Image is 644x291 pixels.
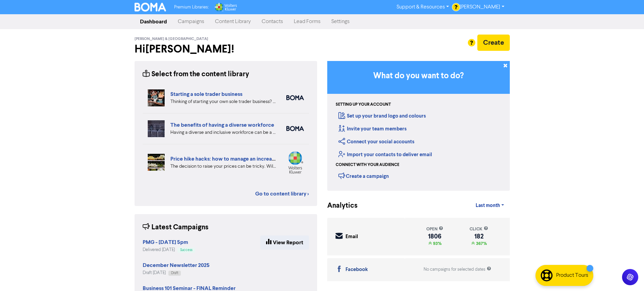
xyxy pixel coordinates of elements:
[143,262,210,269] strong: December Newsletter 2025
[610,258,644,291] iframe: Chat Widget
[286,95,304,100] img: boma
[170,163,276,170] div: The decision to raise your prices can be tricky. Will you lose customers or be able to reinforce ...
[180,248,192,252] span: Success
[336,102,391,108] div: Setting up your account
[214,3,237,12] img: Wolters Kluwer
[286,151,304,174] img: wolters_kluwer
[143,239,188,246] strong: PMG - [DATE] 5pm
[338,171,389,181] div: Create a campaign
[327,61,510,191] div: Getting Started in BOMA
[391,2,454,13] a: Support & Resources
[170,91,242,98] a: Starting a sole trader business
[135,15,172,28] a: Dashboard
[327,201,349,211] div: Analytics
[286,126,304,131] img: boma
[210,15,256,28] a: Content Library
[338,113,426,119] a: Set up your brand logo and colours
[135,37,208,41] span: [PERSON_NAME] & [GEOGRAPHIC_DATA]
[174,5,209,9] span: Premium Libraries:
[424,266,491,273] div: No campaigns for selected dates
[170,129,276,136] div: Having a diverse and inclusive workforce can be a major boost for your business. We list four of ...
[454,2,509,13] a: [PERSON_NAME]
[338,139,414,145] a: Connect your social accounts
[426,226,443,232] div: open
[255,190,309,198] a: Go to content library >
[143,263,210,268] a: December Newsletter 2025
[426,234,443,239] div: 1806
[338,151,432,158] a: Import your contacts to deliver email
[135,43,317,56] h2: Hi [PERSON_NAME] !
[172,15,210,28] a: Campaigns
[476,203,500,209] span: Last month
[337,71,500,81] h3: What do you want to do?
[143,240,188,245] a: PMG - [DATE] 5pm
[470,234,488,239] div: 182
[143,270,210,276] div: Draft [DATE]
[135,3,166,12] img: BOMA Logo
[345,233,358,241] div: Email
[326,15,355,28] a: Settings
[470,226,488,232] div: click
[171,271,178,275] span: Draft
[170,155,339,162] a: Price hike hacks: how to manage an increase without losing customers
[170,98,276,105] div: Thinking of starting your own sole trader business? The Sole Trader Toolkit from the Ministry of ...
[143,222,209,233] div: Latest Campaigns
[170,122,274,128] a: The benefits of having a diverse workforce
[260,235,309,250] a: View Report
[143,69,249,80] div: Select from the content library
[143,247,195,253] div: Delivered [DATE]
[477,35,510,51] button: Create
[470,199,509,212] a: Last month
[475,241,487,246] span: 367%
[336,162,399,168] div: Connect with your audience
[288,15,326,28] a: Lead Forms
[338,126,407,132] a: Invite your team members
[432,241,442,246] span: 93%
[256,15,288,28] a: Contacts
[345,266,368,274] div: Facebook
